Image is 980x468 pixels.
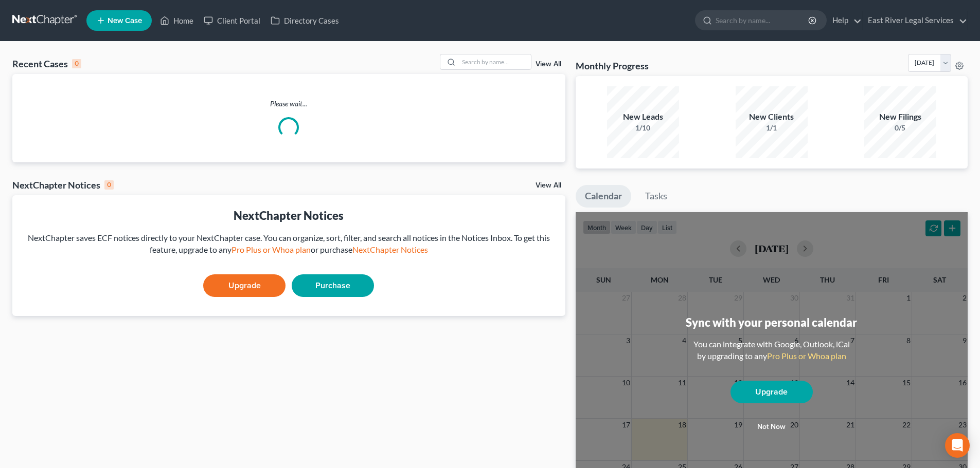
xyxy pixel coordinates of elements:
[576,185,631,208] a: Calendar
[292,274,374,297] a: Purchase
[736,123,808,133] div: 1/1
[863,11,967,30] a: East River Legal Services
[104,180,114,190] div: 0
[12,99,565,109] p: Please wait...
[767,351,846,361] a: Pro Plus or Whoa plan
[108,17,142,25] span: New Case
[716,11,810,30] input: Search by name...
[730,381,813,403] a: Upgrade
[636,185,676,208] a: Tasks
[736,111,808,123] div: New Clients
[203,274,286,297] a: Upgrade
[12,58,81,70] div: Recent Cases
[21,208,557,223] div: NextChapter Notices
[231,245,311,254] a: Pro Plus or Whoa plan
[265,11,344,30] a: Directory Cases
[686,314,857,330] div: Sync with your personal calendar
[864,123,936,133] div: 0/5
[155,11,199,30] a: Home
[945,433,970,458] div: Open Intercom Messenger
[730,417,813,437] button: Not now
[352,245,428,254] a: NextChapter Notices
[607,111,679,123] div: New Leads
[864,111,936,123] div: New Filings
[536,61,561,68] a: View All
[459,54,531,69] input: Search by name...
[12,179,114,191] div: NextChapter Notices
[576,60,649,72] h3: Monthly Progress
[689,339,854,362] div: You can integrate with Google, Outlook, iCal by upgrading to any
[607,123,679,133] div: 1/10
[72,59,81,68] div: 0
[199,11,265,30] a: Client Portal
[827,11,862,30] a: Help
[21,232,557,256] div: NextChapter saves ECF notices directly to your NextChapter case. You can organize, sort, filter, ...
[536,182,561,189] a: View All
